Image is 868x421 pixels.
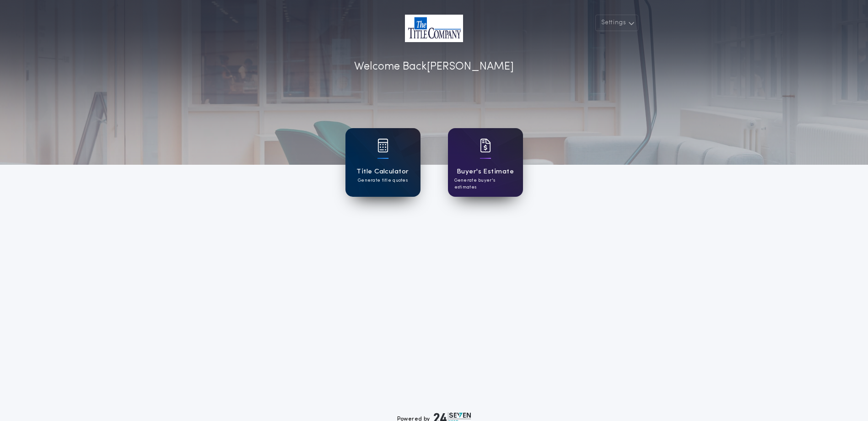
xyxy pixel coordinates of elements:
[345,128,421,197] a: card iconTitle CalculatorGenerate title quotes
[457,167,514,177] h1: Buyer's Estimate
[480,139,491,152] img: card icon
[595,15,638,31] button: Settings
[358,177,408,184] p: Generate title quotes
[405,15,463,42] img: account-logo
[454,177,517,191] p: Generate buyer's estimates
[448,128,523,197] a: card iconBuyer's EstimateGenerate buyer's estimates
[356,167,409,177] h1: Title Calculator
[377,139,388,152] img: card icon
[354,59,514,75] p: Welcome Back [PERSON_NAME]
